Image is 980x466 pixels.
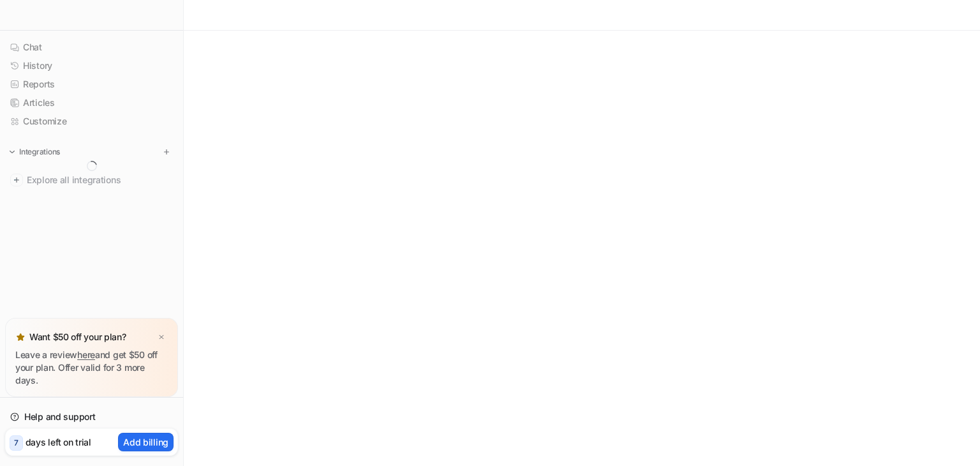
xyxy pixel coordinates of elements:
p: Want $50 off your plan? [29,331,126,343]
button: Integrations [5,146,64,158]
p: 7 [14,437,19,449]
a: Chat [5,38,178,56]
img: expand menu [8,147,17,156]
p: Add billing [123,435,168,449]
a: History [5,57,178,75]
a: here [77,349,95,360]
button: Add billing [118,433,174,451]
p: Integrations [19,147,60,157]
a: Explore all integrations [5,171,178,189]
img: x [158,333,165,342]
p: days left on trial [26,435,91,449]
p: Leave a review and get $50 off your plan. Offer valid for 3 more days. [15,349,168,387]
img: menu_add.svg [162,147,171,156]
a: Articles [5,94,178,112]
span: Explore all integrations [27,170,173,190]
a: Reports [5,75,178,93]
img: explore all integrations [10,174,23,186]
a: Help and support [5,408,178,426]
a: Customize [5,112,178,130]
img: star [15,332,26,342]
